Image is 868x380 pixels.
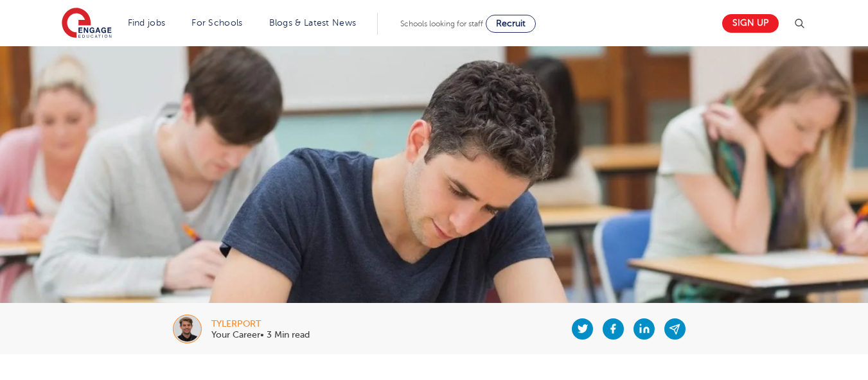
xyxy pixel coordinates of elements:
img: Engage Education [62,8,112,40]
a: Blogs & Latest News [269,18,357,28]
div: tylerport [211,320,310,329]
a: Sign up [722,14,779,33]
a: For Schools [191,18,242,28]
a: Find jobs [128,18,166,28]
span: Schools looking for staff [400,19,483,28]
p: Your Career• 3 Min read [211,331,310,340]
a: Recruit [486,15,536,33]
span: Recruit [496,19,526,28]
